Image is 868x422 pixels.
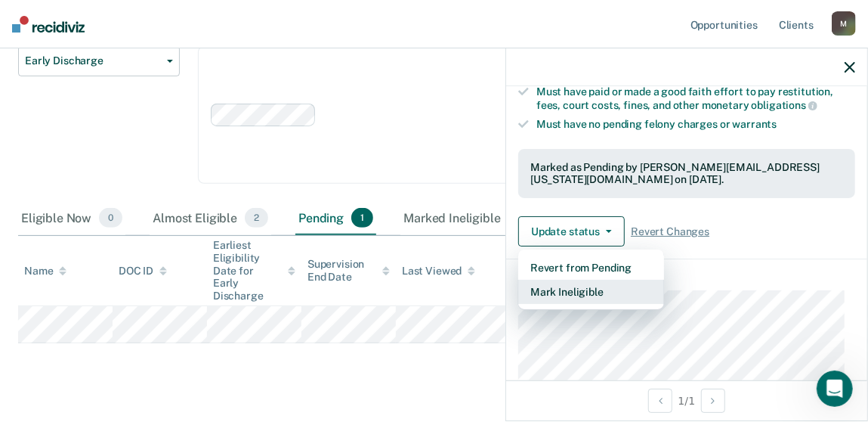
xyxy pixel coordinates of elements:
[530,161,843,187] div: Marked as Pending by [PERSON_NAME][EMAIL_ADDRESS][US_STATE][DOMAIN_NAME] on [DATE].
[307,258,390,284] div: Supervision End Date
[119,265,167,278] div: DOC ID
[25,54,161,67] span: Early Discharge
[518,216,625,247] button: Update status
[506,380,867,420] div: 1 / 1
[752,99,817,111] span: obligations
[150,202,271,235] div: Almost Eligible
[213,239,295,303] div: Earliest Eligibility Date for Early Discharge
[518,280,664,304] button: Mark Ineligible
[18,202,125,235] div: Eligible Now
[518,272,855,284] dt: Supervision
[518,256,664,280] button: Revert from Pending
[733,118,777,130] span: warrants
[351,208,373,228] span: 1
[400,202,540,235] div: Marked Ineligible
[402,265,475,278] div: Last Viewed
[295,202,376,235] div: Pending
[24,265,66,278] div: Name
[648,389,672,413] button: Previous Opportunity
[536,85,855,111] div: Must have paid or made a good faith effort to pay restitution, fees, court costs, fines, and othe...
[12,16,85,33] img: Recidiviz
[631,225,709,238] span: Revert Changes
[536,118,855,131] div: Must have no pending felony charges or
[701,389,725,413] button: Next Opportunity
[99,208,122,228] span: 0
[245,208,268,228] span: 2
[817,371,853,407] iframe: Intercom live chat
[832,11,856,36] div: M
